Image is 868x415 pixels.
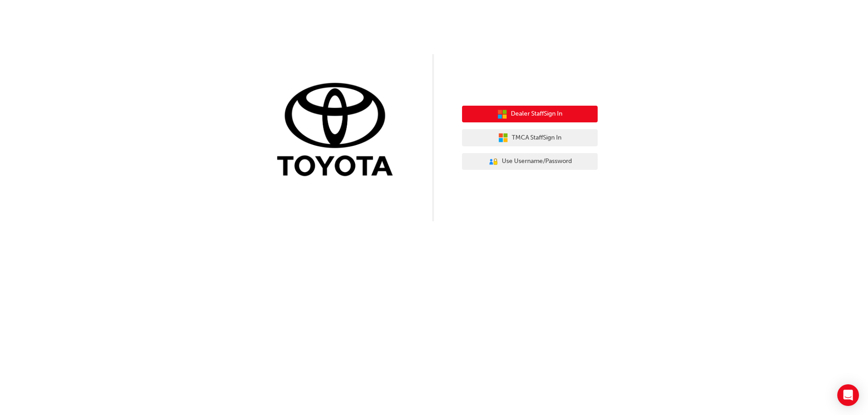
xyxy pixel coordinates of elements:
[837,384,859,406] div: Open Intercom Messenger
[511,109,562,119] span: Dealer Staff Sign In
[462,106,598,123] button: Dealer StaffSign In
[462,129,598,146] button: TMCA StaffSign In
[270,81,406,181] img: Trak
[502,156,572,167] span: Use Username/Password
[462,153,598,170] button: Use Username/Password
[512,133,561,143] span: TMCA Staff Sign In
